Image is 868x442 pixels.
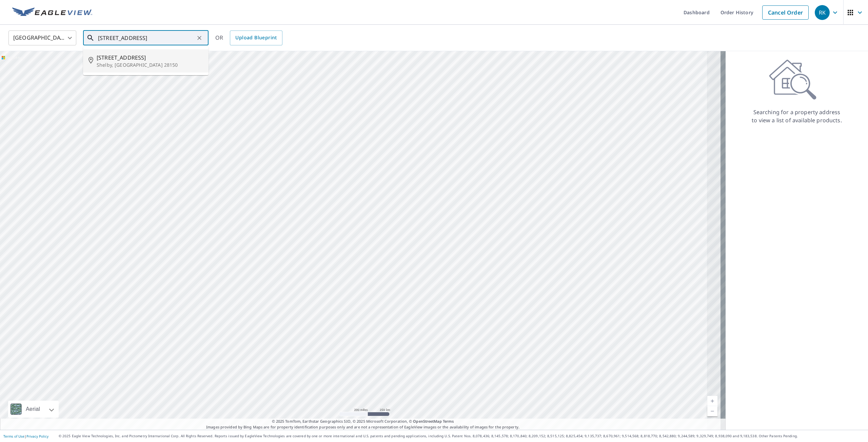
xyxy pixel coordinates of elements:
a: Cancel Order [762,5,809,20]
img: EV Logo [12,7,92,18]
p: Shelby, [GEOGRAPHIC_DATA] 28150 [97,62,203,68]
button: Clear [195,33,204,43]
a: Upload Blueprint [230,30,282,45]
div: Aerial [24,401,42,418]
div: RK [815,5,830,20]
p: | [3,434,48,438]
div: OR [215,30,282,45]
a: Terms [443,419,454,424]
a: OpenStreetMap [413,419,441,424]
span: [STREET_ADDRESS] [97,54,203,62]
p: © 2025 Eagle View Technologies, Inc. and Pictometry International Corp. All Rights Reserved. Repo... [59,434,865,439]
a: Current Level 5, Zoom Out [707,406,717,416]
span: Upload Blueprint [235,34,277,42]
span: © 2025 TomTom, Earthstar Geographics SIO, © 2025 Microsoft Corporation, © [272,419,454,424]
a: Current Level 5, Zoom In [707,396,717,406]
div: [GEOGRAPHIC_DATA] [8,28,76,47]
input: Search by address or latitude-longitude [98,28,195,47]
a: Privacy Policy [26,434,48,439]
p: Searching for a property address to view a list of available products. [751,108,842,124]
a: Terms of Use [3,434,24,439]
div: Aerial [8,401,59,418]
